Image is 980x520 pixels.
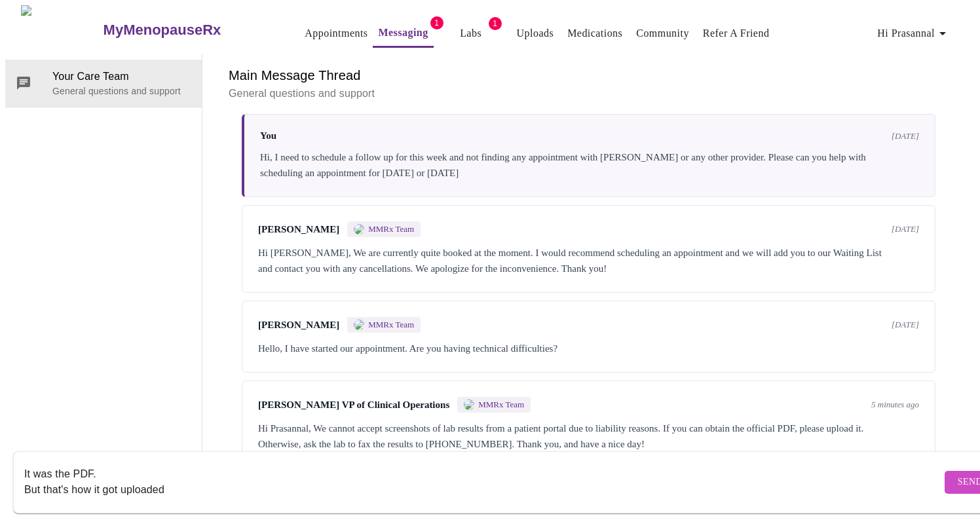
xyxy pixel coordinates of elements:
button: Hi Prasannal [872,20,956,46]
button: Messaging [373,20,433,48]
span: MMRx Team [478,399,524,410]
span: [PERSON_NAME] [258,224,339,235]
div: Hi [PERSON_NAME], We are currently quite booked at the moment. I would recommend scheduling an ap... [258,245,919,276]
span: [DATE] [892,131,919,141]
span: [PERSON_NAME] [258,320,339,331]
button: Community [631,20,694,46]
a: MyMenopauseRx [102,7,273,53]
img: MMRX [354,320,364,330]
button: Uploads [512,20,559,46]
div: Your Care TeamGeneral questions and support [5,60,202,107]
button: Appointments [299,20,373,46]
button: Refer a Friend [698,20,775,46]
h3: MyMenopauseRx [104,22,221,39]
span: MMRx Team [368,224,414,234]
button: Labs [450,20,492,46]
div: Hi, I need to schedule a follow up for this week and not finding any appointment with [PERSON_NAM... [260,149,919,181]
textarea: Send a message about your appointment [24,461,941,503]
span: You [260,130,276,141]
p: General questions and support [229,86,949,102]
a: Refer a Friend [703,24,770,43]
img: MMRX [464,399,474,410]
a: Labs [460,24,481,43]
a: Medications [567,24,622,43]
span: Your Care Team [52,69,191,84]
span: 5 minutes ago [871,399,919,410]
img: MMRX [354,224,364,234]
button: Medications [562,20,628,46]
span: [DATE] [892,224,919,234]
span: 1 [430,16,443,29]
a: Uploads [517,24,554,43]
div: Hi Prasannal, We cannot accept screenshots of lab results from a patient portal due to liability ... [258,420,919,452]
img: MyMenopauseRx Logo [21,5,102,54]
h6: Main Message Thread [229,65,949,86]
a: Messaging [378,24,428,42]
div: Hello, I have started our appointment. Are you having technical difficulties? [258,341,919,356]
p: General questions and support [52,84,191,98]
span: Hi Prasannal [877,24,951,43]
span: [PERSON_NAME] VP of Clinical Operations [258,399,449,411]
span: 1 [489,17,502,30]
span: MMRx Team [368,320,414,330]
a: Appointments [305,24,367,43]
span: [DATE] [892,320,919,330]
a: Community [636,24,689,43]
